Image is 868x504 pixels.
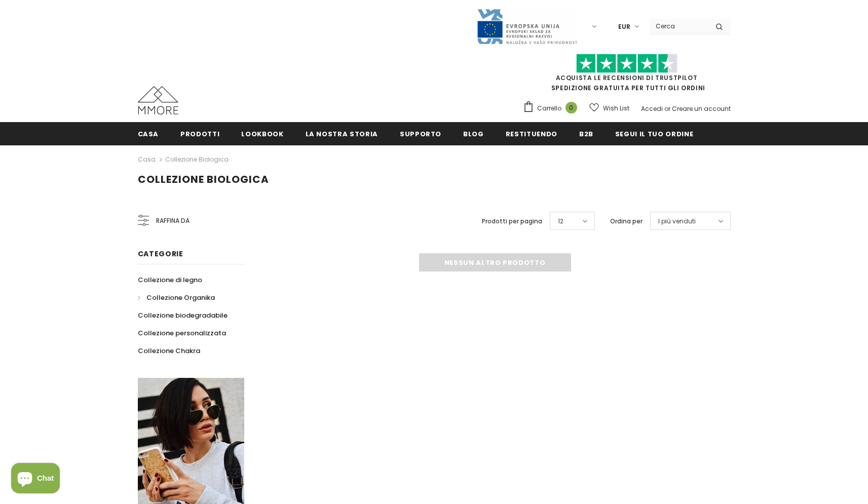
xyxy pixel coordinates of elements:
span: Blog [463,129,484,139]
a: Segui il tuo ordine [615,122,693,145]
label: Prodotti per pagina [482,216,542,226]
a: supporto [400,122,441,145]
a: Lookbook [241,122,283,145]
a: Casa [138,153,156,166]
span: supporto [400,129,441,139]
a: Restituendo [506,122,557,145]
span: Prodotti [180,129,219,139]
a: Acquista le recensioni di TrustPilot [556,73,698,82]
span: Collezione biologica [138,172,269,186]
span: 12 [558,216,563,226]
a: Carrello 0 [523,101,582,116]
a: Javni Razpis [476,22,578,30]
span: Collezione personalizzata [138,328,226,338]
span: EUR [618,22,630,32]
span: Collezione biodegradabile [138,311,228,320]
span: Lookbook [241,129,283,139]
img: Fidati di Pilot Stars [576,54,677,73]
a: Accedi [641,104,663,113]
a: Collezione Chakra [138,342,200,360]
span: 0 [565,102,577,113]
span: Casa [138,129,159,139]
span: Carrello [537,103,561,113]
a: Collezione di legno [138,271,202,289]
a: Wish List [589,99,629,117]
span: Segui il tuo ordine [615,129,693,139]
img: Casi MMORE [138,86,178,114]
span: Raffina da [156,215,190,226]
span: or [664,104,670,113]
a: Collezione biodegradabile [138,306,228,324]
span: B2B [579,129,593,139]
span: La nostra storia [306,129,378,139]
a: Casa [138,122,159,145]
span: SPEDIZIONE GRATUITA PER TUTTI GLI ORDINI [523,58,731,92]
inbox-online-store-chat: Shopify online store chat [8,463,63,496]
a: Collezione Organika [138,289,215,306]
img: Javni Razpis [476,8,578,45]
a: Creare un account [672,104,731,113]
a: B2B [579,122,593,145]
span: I più venduti [658,216,696,226]
span: Collezione Organika [146,293,215,302]
a: Collezione personalizzata [138,324,226,342]
span: Categorie [138,249,183,259]
span: Wish List [603,103,629,113]
a: La nostra storia [306,122,378,145]
span: Collezione Chakra [138,346,200,356]
span: Restituendo [506,129,557,139]
a: Blog [463,122,484,145]
a: Collezione biologica [165,155,229,164]
span: Collezione di legno [138,275,202,285]
a: Prodotti [180,122,219,145]
label: Ordina per [610,216,643,226]
input: Search Site [650,19,708,33]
